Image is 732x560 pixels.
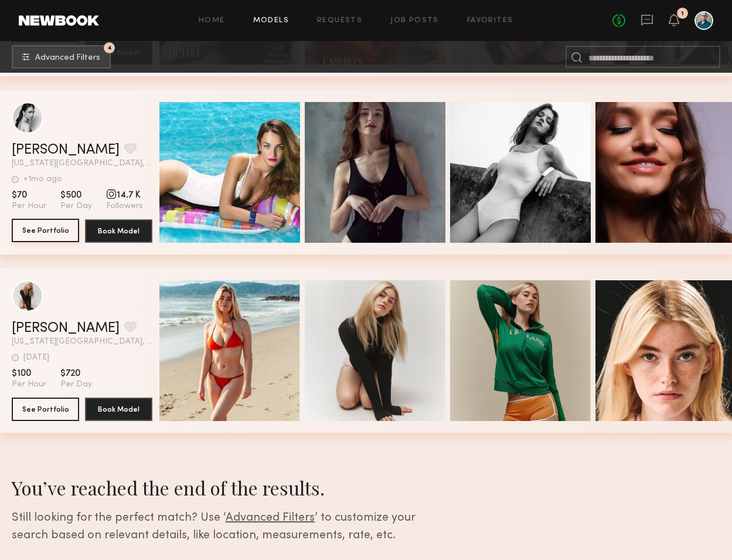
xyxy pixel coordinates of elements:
div: You’ve reached the end of the results. [12,475,453,500]
button: See Portfolio [12,219,79,242]
span: Advanced Filters [35,54,100,62]
span: Followers [106,201,143,212]
a: [PERSON_NAME] [12,143,120,157]
span: 14.7 K [106,189,143,201]
span: 4 [107,45,112,50]
span: $720 [60,368,92,379]
span: [US_STATE][GEOGRAPHIC_DATA], [GEOGRAPHIC_DATA] [12,338,152,346]
span: Per Hour [12,201,46,212]
button: See Portfolio [12,398,79,421]
a: See Portfolio [12,219,79,243]
span: $70 [12,189,46,201]
span: $500 [60,189,92,201]
div: 1 [681,11,684,17]
a: Home [199,17,225,25]
a: [PERSON_NAME] [12,321,120,335]
span: Advanced Filters [226,513,315,524]
button: 4Advanced Filters [12,45,111,69]
a: Job Posts [390,17,439,25]
button: Book Model [85,219,152,243]
a: Favorites [467,17,513,25]
div: [DATE] [23,354,49,362]
span: [US_STATE][GEOGRAPHIC_DATA], [GEOGRAPHIC_DATA] [12,159,152,168]
button: Book Model [85,398,152,421]
span: Per Day [60,201,92,212]
span: Per Day [60,379,92,390]
span: $100 [12,368,46,379]
a: Requests [317,17,362,25]
div: +1mo ago [23,175,62,184]
a: Models [253,17,289,25]
span: Per Hour [12,379,46,390]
